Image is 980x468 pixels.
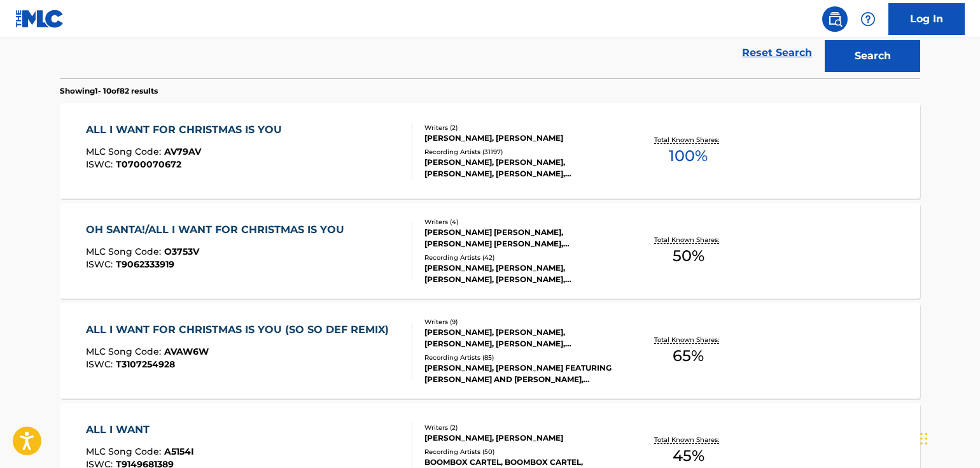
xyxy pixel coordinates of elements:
[424,217,617,227] div: Writers ( 4 )
[86,146,164,157] span: MLC Song Code :
[424,262,617,285] div: [PERSON_NAME], [PERSON_NAME], [PERSON_NAME], [PERSON_NAME], [PERSON_NAME]
[164,446,194,457] span: A5154I
[654,235,722,245] p: Total Known Shares:
[60,303,920,399] a: ALL I WANT FOR CHRISTMAS IS YOU (SO SO DEF REMIX)MLC Song Code:AVAW6WISWC:T3107254928Writers (9)[...
[654,335,722,344] p: Total Known Shares:
[424,147,617,157] div: Recording Artists ( 31197 )
[424,157,617,180] div: [PERSON_NAME], [PERSON_NAME], [PERSON_NAME], [PERSON_NAME], [PERSON_NAME]
[654,435,722,444] p: Total Known Shares:
[164,346,209,357] span: AVAW6W
[86,159,116,170] span: ISWC :
[822,6,848,32] a: Public Search
[86,246,164,257] span: MLC Song Code :
[855,6,881,32] div: Help
[86,422,194,437] div: ALL I WANT
[424,447,617,457] div: Recording Artists ( 50 )
[424,317,617,327] div: Writers ( 9 )
[86,122,288,138] div: ALL I WANT FOR CHRISTMAS IS YOU
[669,145,708,167] span: 100 %
[424,432,617,444] div: [PERSON_NAME], [PERSON_NAME]
[424,362,617,385] div: [PERSON_NAME], [PERSON_NAME] FEATURING [PERSON_NAME] AND [PERSON_NAME], [PERSON_NAME], [PERSON_NA...
[827,11,843,27] img: search
[86,322,395,337] div: ALL I WANT FOR CHRISTMAS IS YOU (SO SO DEF REMIX)
[86,259,116,270] span: ISWC :
[424,327,617,350] div: [PERSON_NAME], [PERSON_NAME], [PERSON_NAME], [PERSON_NAME], [PERSON_NAME], [PERSON_NAME], [PERSON...
[86,222,351,238] div: OH SANTA!/ALL I WANT FOR CHRISTMAS IS YOU
[673,344,704,367] span: 65 %
[424,227,617,250] div: [PERSON_NAME] [PERSON_NAME], [PERSON_NAME] [PERSON_NAME], [PERSON_NAME], [PERSON_NAME]
[673,245,704,267] span: 50 %
[15,10,64,28] img: MLC Logo
[424,253,617,262] div: Recording Artists ( 42 )
[654,135,722,145] p: Total Known Shares:
[86,346,164,357] span: MLC Song Code :
[825,40,920,72] button: Search
[116,259,174,270] span: T9062333919
[60,85,158,97] p: Showing 1 - 10 of 82 results
[116,159,181,170] span: T0700070672
[424,132,617,144] div: [PERSON_NAME], [PERSON_NAME]
[916,407,980,468] iframe: Chat Widget
[424,123,617,132] div: Writers ( 2 )
[164,146,201,157] span: AV79AV
[86,358,116,370] span: ISWC :
[60,103,920,199] a: ALL I WANT FOR CHRISTMAS IS YOUMLC Song Code:AV79AVISWC:T0700070672Writers (2)[PERSON_NAME], [PER...
[860,11,876,27] img: help
[920,420,928,458] div: Drag
[164,246,199,257] span: O3753V
[888,3,965,35] a: Log In
[86,446,164,457] span: MLC Song Code :
[60,203,920,299] a: OH SANTA!/ALL I WANT FOR CHRISTMAS IS YOUMLC Song Code:O3753VISWC:T9062333919Writers (4)[PERSON_N...
[424,353,617,362] div: Recording Artists ( 85 )
[736,39,818,67] a: Reset Search
[673,444,704,467] span: 45 %
[116,358,175,370] span: T3107254928
[424,423,617,432] div: Writers ( 2 )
